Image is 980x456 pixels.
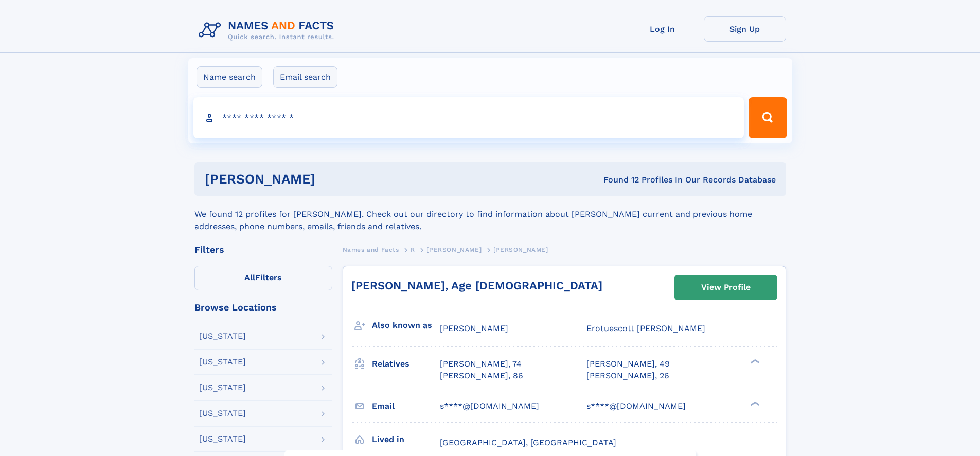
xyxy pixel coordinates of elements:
[244,272,255,282] span: All
[675,275,777,300] a: View Profile
[749,97,787,138] button: Search Button
[411,243,415,256] a: R
[426,246,482,253] span: [PERSON_NAME]
[199,409,246,417] div: [US_STATE]
[194,245,332,254] div: Filters
[193,97,744,138] input: search input
[194,266,332,290] label: Filters
[748,400,760,407] div: ❯
[440,323,508,333] span: [PERSON_NAME]
[205,173,459,186] h1: [PERSON_NAME]
[194,16,343,44] img: Logo Names and Facts
[199,332,246,340] div: [US_STATE]
[426,243,482,256] a: [PERSON_NAME]
[440,370,523,381] a: [PERSON_NAME], 86
[372,355,440,373] h3: Relatives
[621,16,704,42] a: Log In
[194,196,786,233] div: We found 12 profiles for [PERSON_NAME]. Check out our directory to find information about [PERSON...
[748,358,760,365] div: ❯
[459,174,776,186] div: Found 12 Profiles In Our Records Database
[586,370,669,381] a: [PERSON_NAME], 26
[701,276,751,299] div: View Profile
[199,435,246,443] div: [US_STATE]
[493,246,548,253] span: [PERSON_NAME]
[343,243,399,256] a: Names and Facts
[372,431,440,448] h3: Lived in
[440,437,616,447] span: [GEOGRAPHIC_DATA], [GEOGRAPHIC_DATA]
[411,246,415,253] span: R
[586,358,670,370] a: [PERSON_NAME], 49
[197,66,262,88] label: Name search
[440,358,522,370] a: [PERSON_NAME], 74
[199,384,246,392] div: [US_STATE]
[351,279,602,292] a: [PERSON_NAME], Age [DEMOGRAPHIC_DATA]
[273,66,337,88] label: Email search
[586,323,705,333] span: Erotuescott [PERSON_NAME]
[199,358,246,366] div: [US_STATE]
[372,397,440,415] h3: Email
[704,16,786,42] a: Sign Up
[372,317,440,334] h3: Also known as
[194,303,332,312] div: Browse Locations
